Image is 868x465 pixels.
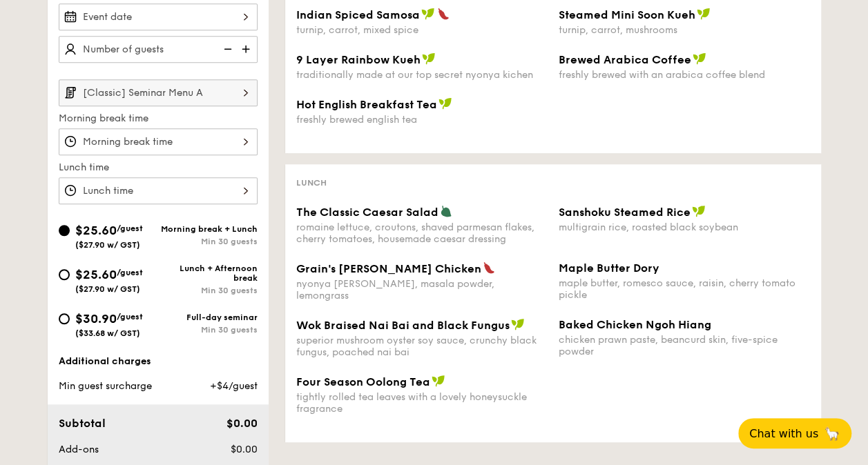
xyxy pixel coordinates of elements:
img: icon-reduce.1d2dbef1.svg [216,36,237,62]
span: Min guest surcharge [59,380,152,392]
div: maple butter, romesco sauce, raisin, cherry tomato pickle [559,277,810,301]
span: Brewed Arabica Coffee [559,53,691,66]
img: icon-vegan.f8ff3823.svg [693,52,706,65]
span: Four Season Oolong Tea [296,375,430,388]
img: icon-spicy.37a8142b.svg [483,261,495,274]
span: $25.60 [75,223,117,238]
img: icon-vegan.f8ff3823.svg [432,375,445,387]
span: 🦙 [824,426,840,442]
div: romaine lettuce, croutons, shaved parmesan flakes, cherry tomatoes, housemade caesar dressing [296,221,548,245]
span: +$4/guest [209,380,257,392]
span: $0.00 [226,417,257,430]
img: icon-chevron-right.3c0dfbd6.svg [234,79,258,106]
div: chicken prawn paste, beancurd skin, five-spice powder [559,334,810,357]
div: Min 30 guests [158,286,258,295]
div: freshly brewed with an arabica coffee blend [559,69,810,81]
div: nyonya [PERSON_NAME], masala powder, lemongrass [296,278,548,301]
span: ($33.68 w/ GST) [75,328,140,338]
div: Lunch + Afternoon break [158,264,258,283]
div: Min 30 guests [158,237,258,246]
span: Grain's [PERSON_NAME] Chicken [296,262,481,275]
span: Hot English Breakfast Tea [296,98,437,111]
img: icon-vegan.f8ff3823.svg [511,318,525,330]
div: Morning break + Lunch [158,224,258,234]
input: $30.90/guest($33.68 w/ GST)Full-day seminarMin 30 guests [59,313,70,324]
img: icon-spicy.37a8142b.svg [437,8,450,20]
span: Sanshoku Steamed Rice [559,206,691,219]
button: Chat with us🦙 [738,418,851,448]
div: turnip, carrot, mixed spice [296,24,548,36]
input: Event date [59,3,258,30]
span: /guest [117,224,143,233]
span: $25.60 [75,267,117,282]
span: $0.00 [230,444,257,455]
img: icon-vegan.f8ff3823.svg [697,8,711,20]
span: Wok Braised Nai Bai and Black Fungus [296,319,510,332]
span: Maple Butter Dory [559,261,659,275]
img: icon-vegan.f8ff3823.svg [422,52,436,65]
span: $30.90 [75,311,117,326]
input: Morning break time [59,128,258,155]
span: Subtotal [59,417,106,430]
input: Number of guests [59,36,258,63]
img: icon-vegetarian.fe4039eb.svg [440,205,452,217]
span: Baked Chicken Ngoh Hiang [559,318,711,331]
span: Add-ons [59,444,99,455]
div: Additional charges [59,355,258,368]
span: ($27.90 w/ GST) [75,240,140,250]
span: Lunch [296,178,327,188]
label: Morning break time [59,112,258,126]
div: tightly rolled tea leaves with a lovely honeysuckle fragrance [296,391,548,415]
span: ($27.90 w/ GST) [75,284,140,294]
img: icon-add.58712e84.svg [237,36,258,62]
div: Min 30 guests [158,325,258,335]
input: $25.60/guest($27.90 w/ GST)Lunch + Afternoon breakMin 30 guests [59,269,70,280]
div: Full-day seminar [158,313,258,322]
img: icon-vegan.f8ff3823.svg [692,205,706,217]
span: 9 Layer Rainbow Kueh [296,53,421,66]
div: freshly brewed english tea [296,114,548,126]
div: traditionally made at our top secret nyonya kichen [296,69,548,81]
span: Indian Spiced Samosa [296,8,420,21]
span: Steamed Mini Soon Kueh [559,8,695,21]
div: multigrain rice, roasted black soybean [559,221,810,233]
label: Lunch time [59,161,258,175]
input: Lunch time [59,177,258,204]
span: /guest [117,312,143,321]
span: /guest [117,268,143,277]
img: icon-vegan.f8ff3823.svg [438,97,452,110]
div: superior mushroom oyster soy sauce, crunchy black fungus, poached nai bai [296,335,548,358]
img: icon-vegan.f8ff3823.svg [421,8,435,20]
span: Chat with us [749,427,818,440]
div: turnip, carrot, mushrooms [559,24,810,36]
input: $25.60/guest($27.90 w/ GST)Morning break + LunchMin 30 guests [59,225,70,236]
span: The Classic Caesar Salad [296,206,438,219]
